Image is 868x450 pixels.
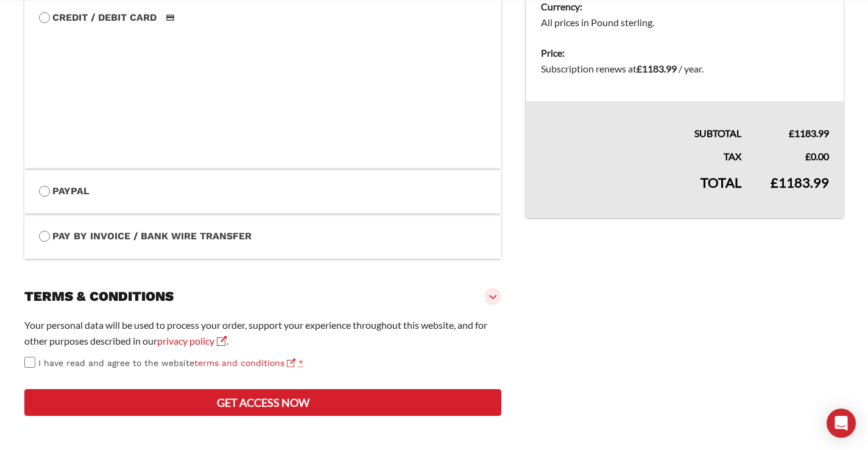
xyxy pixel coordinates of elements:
h3: Terms & conditions [24,288,174,305]
input: Credit / Debit CardCredit / Debit Card [39,12,50,23]
a: terms and conditions [194,358,295,368]
span: I have read and agree to the website [38,358,295,368]
bdi: 0.00 [805,150,829,162]
img: Credit / Debit Card [159,10,182,25]
dt: Price: [541,45,829,61]
bdi: 1183.99 [789,127,829,139]
th: Total [526,164,757,218]
label: Credit / Debit Card [39,10,487,26]
input: PayPal [39,186,50,197]
label: Pay by Invoice / Bank Wire Transfer [39,228,487,244]
th: Subtotal [526,101,757,141]
span: £ [637,63,642,74]
abbr: required [298,358,303,368]
bdi: 1183.99 [771,174,829,191]
bdi: 1183.99 [637,63,677,74]
span: £ [789,127,794,139]
div: Open Intercom Messenger [827,409,856,438]
span: / year [679,63,702,74]
a: privacy policy [157,335,227,346]
th: Tax [526,141,757,164]
dd: All prices in Pound sterling. [541,15,829,30]
label: PayPal [39,183,487,199]
p: Your personal data will be used to process your order, support your experience throughout this we... [24,317,501,349]
span: £ [771,174,778,191]
button: Get access now [24,389,501,416]
iframe: Secure payment input frame [37,23,484,154]
span: Subscription renews at . [541,63,704,74]
input: Pay by Invoice / Bank Wire Transfer [39,231,50,242]
span: £ [805,150,811,162]
input: I have read and agree to the websiteterms and conditions * [24,357,35,368]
